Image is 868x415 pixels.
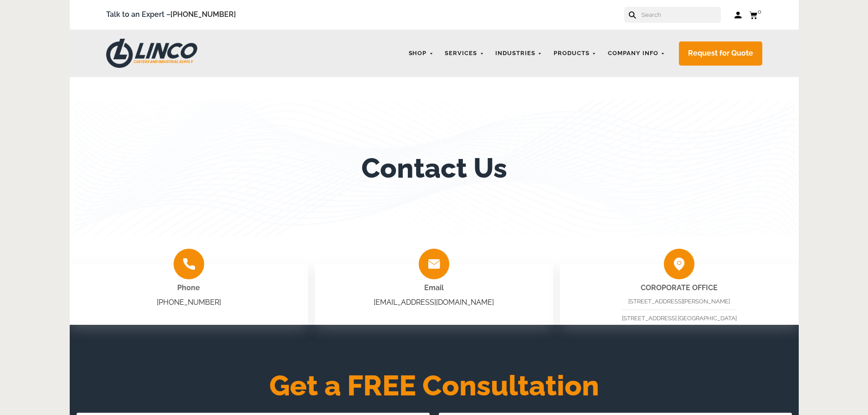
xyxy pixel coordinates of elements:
[758,8,761,15] span: 0
[641,283,718,292] strong: COROPORATE OFFICE
[622,315,737,322] span: [STREET_ADDRESS] [GEOGRAPHIC_DATA]
[491,45,547,62] a: Industries
[641,7,721,23] input: Search
[440,45,488,62] a: Services
[170,10,236,19] a: [PHONE_NUMBER]
[106,39,197,68] img: LINCO CASTERS & INDUSTRIAL SUPPLY
[664,249,694,279] img: group-2010.png
[603,45,670,62] a: Company Info
[374,298,494,307] a: [EMAIL_ADDRESS][DOMAIN_NAME]
[628,298,730,305] span: [STREET_ADDRESS][PERSON_NAME]
[734,10,742,20] a: Log in
[174,249,204,279] img: group-2009.png
[177,283,200,292] span: Phone
[749,9,762,20] a: 0
[70,375,799,397] h2: Get a FREE Consultation
[549,45,601,62] a: Products
[419,249,449,279] img: group-2008.png
[106,9,236,21] span: Talk to an Expert –
[157,298,221,307] a: [PHONE_NUMBER]
[424,283,444,292] span: Email
[679,41,762,66] a: Request for Quote
[404,45,438,62] a: Shop
[361,152,507,184] h1: Contact Us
